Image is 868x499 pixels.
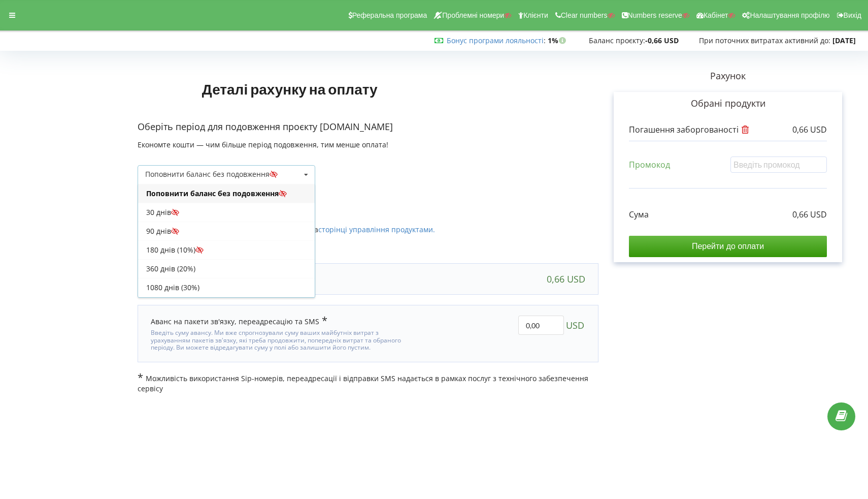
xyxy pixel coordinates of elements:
[730,157,827,172] input: Введіть промокод
[151,327,417,351] div: Введіть суму авансу. Ми вже спрогнозували суму ваших майбутніх витрат з урахуванням пакетів зв'яз...
[138,297,315,316] div: 30 днів (12-місячна підписка)
[138,259,315,278] div: 360 днів (20%)
[792,124,827,136] p: 0,66 USD
[145,171,284,178] div: Поповнити баланс без подовження
[629,236,827,257] input: Перейти до оплати
[138,203,315,222] div: 30 днів
[629,97,827,110] p: Обрані продукти
[548,36,569,45] strong: 1%
[792,209,827,221] p: 0,66 USD
[699,36,830,45] span: При поточних витратах активний до:
[704,11,728,19] span: Кабінет
[547,274,585,284] div: 0,66 USD
[138,372,598,394] p: Можливість використання Sip-номерів, переадресації і відправки SMS надається в рамках послуг з те...
[561,11,608,19] span: Clear numbers
[629,209,649,221] p: Сума
[138,140,388,149] span: Економте кошти — чим більше період подовження, тим менше оплата!
[750,11,829,19] span: Налаштування профілю
[138,65,442,113] h1: Деталі рахунку на оплату
[138,184,315,203] div: Поповнити баланс без подовження
[844,11,861,19] span: Вихід
[589,36,645,45] span: Баланс проєкту:
[318,225,435,234] a: сторінці управління продуктами.
[628,11,682,19] span: Numbers reserve
[629,159,670,171] p: Промокод
[138,195,598,208] p: Активовані продукти
[442,11,504,19] span: Проблемні номери
[151,316,327,327] div: Аванс на пакети зв'язку, переадресацію та SMS
[138,278,315,297] div: 1080 днів (30%)
[352,11,427,19] span: Реферальна програма
[598,70,857,83] p: Рахунок
[566,316,584,335] span: USD
[447,36,544,45] a: Бонус програми лояльності
[629,124,752,136] p: Погашення заборгованості
[523,11,548,19] span: Клієнти
[832,36,856,45] strong: [DATE]
[138,222,315,240] div: 90 днів
[138,120,598,134] p: Оберіть період для подовження проєкту [DOMAIN_NAME]
[447,36,546,45] span: :
[645,36,679,45] strong: -0,66 USD
[138,240,315,259] div: 180 днів (10%)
